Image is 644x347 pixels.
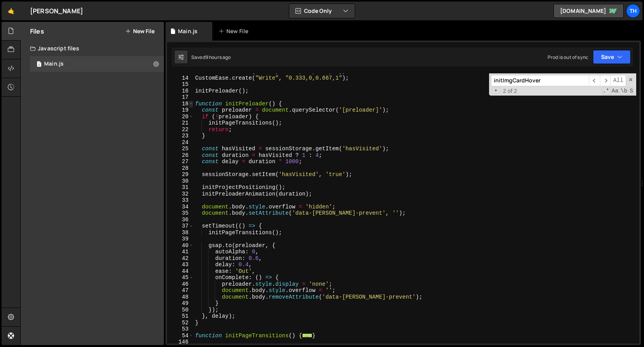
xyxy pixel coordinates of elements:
span: RegExp Search [602,87,610,95]
span: Whole Word Search [620,87,628,95]
div: 16 [167,88,194,94]
div: 50 [167,307,194,313]
span: CaseSensitive Search [611,87,619,95]
div: 27 [167,158,194,165]
div: Main.js [178,27,197,35]
button: Save [593,50,631,64]
div: 42 [167,255,194,262]
div: 49 [167,300,194,307]
div: 51 [167,313,194,320]
div: 25 [167,146,194,152]
div: 46 [167,281,194,288]
div: 30 [167,178,194,185]
span: Search In Selection [629,87,634,95]
div: 24 [167,139,194,146]
span: ... [302,333,312,337]
div: [PERSON_NAME] [30,6,83,16]
div: 48 [167,294,194,301]
div: Prod is out of sync [548,54,588,61]
div: 38 [167,230,194,236]
span: ​ [600,75,611,86]
div: 18 [167,101,194,107]
div: 21 [167,120,194,126]
div: 26 [167,152,194,159]
div: Saved [191,54,231,61]
div: 15 [167,81,194,88]
div: Javascript files [21,41,164,56]
div: 35 [167,210,194,217]
div: 52 [167,320,194,326]
a: 🤙 [2,2,21,20]
button: Code Only [289,4,355,18]
button: New File [125,28,155,34]
a: Th [626,4,640,18]
div: 19 [167,107,194,114]
div: 43 [167,262,194,268]
div: 53 [167,326,194,333]
div: 146 [167,339,194,345]
div: 45 [167,274,194,281]
a: [DOMAIN_NAME] [553,4,624,18]
div: 37 [167,223,194,230]
div: 40 [167,242,194,249]
div: 22 [167,126,194,133]
div: 17 [167,94,194,101]
div: 31 [167,184,194,191]
div: 29 [167,171,194,178]
div: 44 [167,268,194,275]
div: 36 [167,217,194,223]
div: 33 [167,197,194,204]
div: 9 hours ago [205,54,231,61]
span: ​ [589,75,600,86]
span: Alt-Enter [610,75,626,86]
input: Search for [491,75,589,86]
div: 14 [167,75,194,82]
div: 16840/46037.js [30,56,164,72]
div: New File [219,27,251,35]
div: 28 [167,165,194,172]
span: Toggle Replace mode [492,87,500,94]
div: Main.js [44,61,64,68]
div: 47 [167,287,194,294]
div: 34 [167,204,194,210]
div: 41 [167,249,194,255]
span: 2 of 2 [500,88,520,94]
div: 20 [167,114,194,120]
div: 23 [167,133,194,139]
span: 1 [37,62,41,68]
div: 32 [167,191,194,198]
h2: Files [30,27,44,36]
div: 54 [167,333,194,339]
div: 39 [167,236,194,242]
